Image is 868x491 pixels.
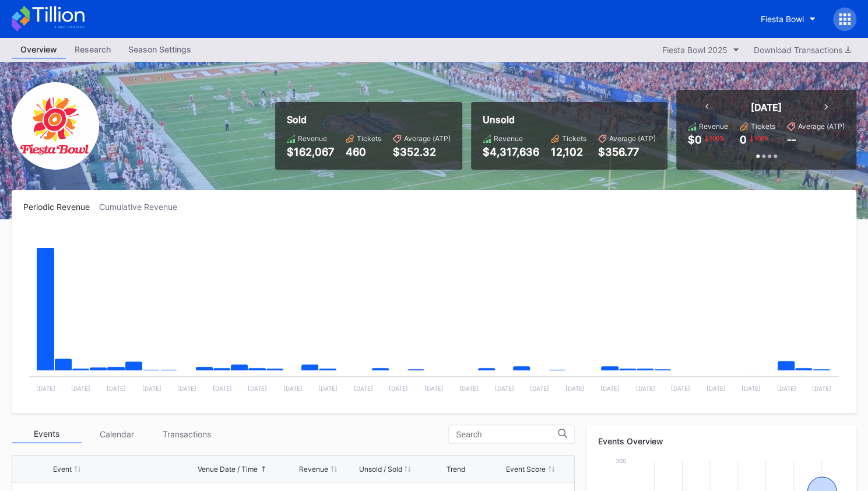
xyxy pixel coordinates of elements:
div: $352.32 [393,146,451,158]
text: [DATE] [600,385,620,392]
text: [DATE] [565,385,585,392]
text: [DATE] [212,385,231,392]
text: [DATE] [389,385,408,392]
img: FiestaBowl.png [12,82,99,170]
text: [DATE] [424,385,444,392]
div: Sold [287,114,451,125]
div: $162,067 [287,146,334,158]
svg: Chart title [23,226,844,401]
text: [DATE] [707,385,726,392]
button: Fiesta Bowl [752,8,824,30]
input: Search [456,430,558,439]
div: Events Overview [598,436,845,446]
text: [DATE] [71,385,90,392]
div: Revenue [699,122,728,131]
div: Download Transactions [754,45,851,55]
div: Tickets [357,134,381,143]
text: [DATE] [142,385,161,392]
text: [DATE] [177,385,196,392]
text: [DATE] [636,385,655,392]
div: $356.77 [598,146,656,158]
text: [DATE] [812,385,831,392]
div: Event [53,465,72,474]
text: [DATE] [742,385,761,392]
text: [DATE] [459,385,479,392]
div: Venue Date / Time [198,465,258,474]
div: Transactions [152,425,222,443]
div: Revenue [299,465,328,474]
div: 12,102 [551,146,586,158]
text: [DATE] [671,385,690,392]
div: [DATE] [751,101,782,113]
button: Fiesta Bowl 2025 [656,42,745,58]
div: Unsold [483,114,656,125]
text: [DATE] [495,385,514,392]
div: Fiesta Bowl [761,14,804,24]
div: 460 [346,146,381,158]
div: -- [787,134,796,146]
div: Revenue [298,134,327,143]
div: Average (ATP) [404,134,451,143]
div: Events [12,425,82,443]
div: Event Score [506,465,546,474]
a: Season Settings [120,41,200,59]
div: 0 [740,134,747,146]
a: Overview [12,41,66,59]
div: Fiesta Bowl 2025 [662,45,728,55]
div: Average (ATP) [798,122,845,131]
div: Trend [447,465,465,474]
div: Average (ATP) [609,134,656,143]
text: [DATE] [283,385,302,392]
div: Periodic Revenue [23,202,99,212]
text: [DATE] [777,385,796,392]
div: Unsold / Sold [359,465,402,474]
div: Calendar [82,425,152,443]
text: [DATE] [318,385,338,392]
text: 300 [616,457,626,464]
div: $0 [688,134,702,146]
text: [DATE] [353,385,372,392]
div: Tickets [562,134,586,143]
div: Revenue [494,134,523,143]
a: Research [66,41,120,59]
div: Season Settings [120,41,200,58]
text: [DATE] [107,385,126,392]
div: 100 % [708,134,725,143]
div: $4,317,636 [483,146,539,158]
div: Research [66,41,120,58]
div: 100 % [753,134,770,143]
div: Tickets [751,122,775,131]
text: [DATE] [530,385,549,392]
div: Cumulative Revenue [99,202,187,212]
text: [DATE] [248,385,267,392]
button: Download Transactions [748,42,856,58]
text: [DATE] [36,385,55,392]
